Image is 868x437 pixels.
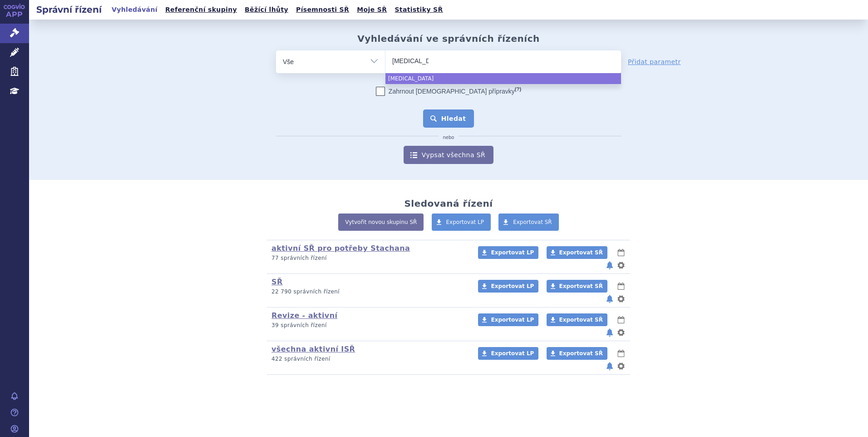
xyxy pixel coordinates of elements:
[478,280,538,293] a: Exportovat LP
[163,4,240,16] a: Referenční skupiny
[271,345,355,353] a: všechna aktivní ISŘ
[357,33,540,44] h2: Vyhledávání ve správních řízeních
[616,247,626,258] button: lhůty
[515,86,521,92] abbr: (?)
[616,348,626,359] button: lhůty
[491,317,534,323] span: Exportovat LP
[559,283,603,289] span: Exportovat SŘ
[628,57,681,66] a: Přidat parametr
[376,87,521,96] label: Zahrnout [DEMOGRAPHIC_DATA] přípravky
[559,317,603,323] span: Exportovat SŘ
[559,249,603,256] span: Exportovat SŘ
[605,293,614,304] button: notifikace
[616,361,626,372] button: nastavení
[547,280,607,293] a: Exportovat SŘ
[478,313,538,326] a: Exportovat LP
[446,219,484,225] span: Exportovat LP
[547,313,607,326] a: Exportovat SŘ
[439,135,459,140] i: nebo
[478,246,538,259] a: Exportovat LP
[271,311,337,320] a: Revize - aktivní
[242,4,291,16] a: Běžící lhůty
[271,278,283,286] a: SŘ
[498,214,559,231] a: Exportovat SŘ
[605,260,614,271] button: notifikace
[271,322,466,329] p: 39 správních řízení
[605,327,614,338] button: notifikace
[293,4,352,16] a: Písemnosti SŘ
[29,3,109,16] h2: Správní řízení
[404,198,493,209] h2: Sledovaná řízení
[491,283,534,289] span: Exportovat LP
[605,361,614,372] button: notifikace
[385,73,621,84] li: [MEDICAL_DATA]
[109,4,160,16] a: Vyhledávání
[616,314,626,325] button: lhůty
[547,246,607,259] a: Exportovat SŘ
[513,219,552,225] span: Exportovat SŘ
[338,214,424,231] a: Vytvořit novou skupinu SŘ
[616,327,626,338] button: nastavení
[547,347,607,360] a: Exportovat SŘ
[354,4,390,16] a: Moje SŘ
[392,4,445,16] a: Statistiky SŘ
[478,347,538,360] a: Exportovat LP
[432,214,491,231] a: Exportovat LP
[616,293,626,304] button: nastavení
[616,260,626,271] button: nastavení
[271,288,466,296] p: 22 790 správních řízení
[616,281,626,292] button: lhůty
[491,249,534,256] span: Exportovat LP
[491,350,534,357] span: Exportovat LP
[271,244,410,253] a: aktivní SŘ pro potřeby Stachana
[271,254,466,262] p: 77 správních řízení
[423,109,474,128] button: Hledat
[271,355,466,363] p: 422 správních řízení
[404,146,493,164] a: Vypsat všechna SŘ
[559,350,603,357] span: Exportovat SŘ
